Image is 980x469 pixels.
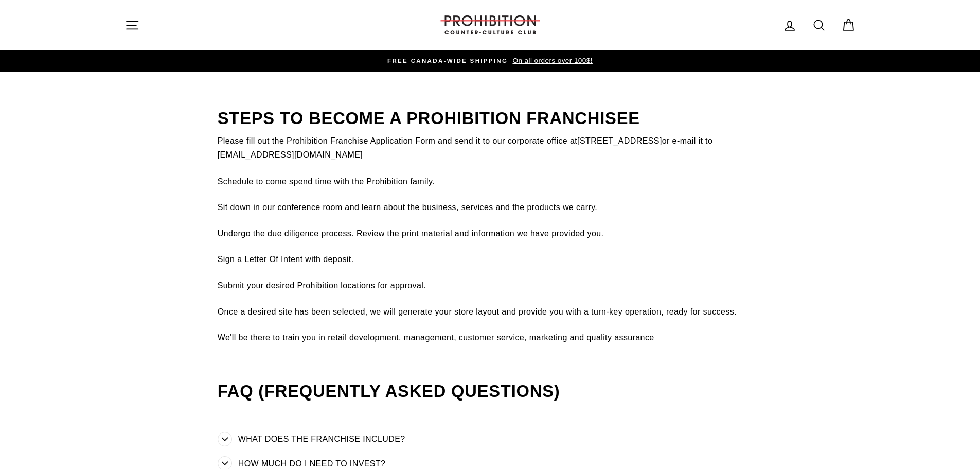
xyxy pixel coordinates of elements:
[218,383,763,400] p: FAQ (FREQUENTLY ASKED QUESTIONS)
[218,331,763,344] p: We'll be there to train you in retail development, management, customer service, marketing and qu...
[577,134,662,148] a: [STREET_ADDRESS]
[218,110,763,127] p: Steps to become a prohibition franchisee
[218,201,763,214] p: Sit down in our conference room and learn about the business, services and the products we carry.
[218,427,405,451] button: WHAT DOES THE FRANCHISE INCLUDE?
[218,279,763,292] p: Submit your desired Prohibition locations for approval.
[439,15,542,34] img: PROHIBITION COUNTER-CULTURE CLUB
[128,55,853,66] a: FREE CANADA-WIDE SHIPPING On all orders over 100$!
[218,227,763,240] p: Undergo the due diligence process. Review the print material and information we have provided you.
[387,58,508,64] span: FREE CANADA-WIDE SHIPPING
[218,305,763,319] p: Once a desired site has been selected, we will generate your store layout and provide you with a ...
[510,57,592,64] span: On all orders over 100$!
[218,253,763,266] p: Sign a Letter Of Intent with deposit.
[218,148,363,162] a: [EMAIL_ADDRESS][DOMAIN_NAME]
[218,175,763,188] p: Schedule to come spend time with the Prohibition family.
[218,134,763,162] p: Please fill out the Prohibition Franchise Application Form and send it to our corporate office at...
